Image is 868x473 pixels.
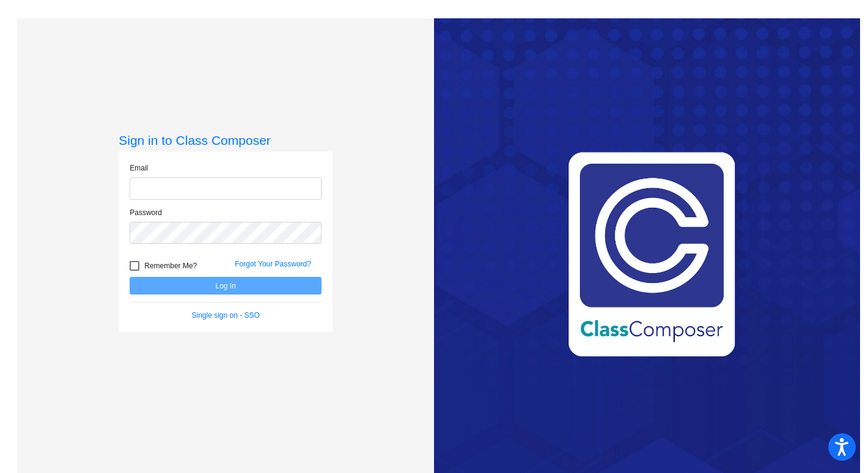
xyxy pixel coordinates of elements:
button: Log In [130,277,322,295]
span: Remember Me? [144,258,197,273]
label: Email [130,163,148,174]
a: Forgot Your Password? [235,260,311,268]
a: Single sign on - SSO [192,311,260,320]
label: Password [130,207,162,218]
h3: Sign in to Class Composer [119,133,333,148]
